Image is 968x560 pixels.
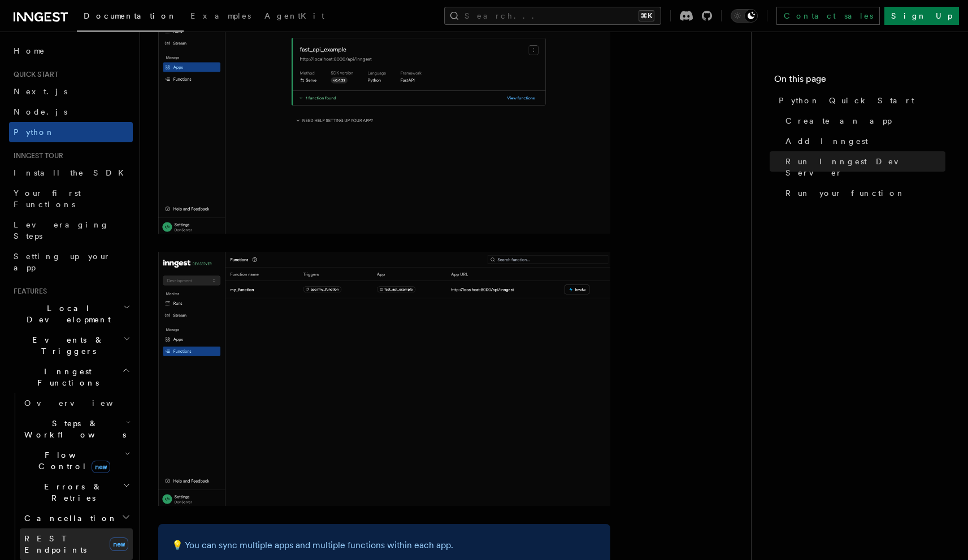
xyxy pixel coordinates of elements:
button: Inngest Functions [9,361,133,393]
button: Search...⌘K [444,7,661,25]
span: Documentation [84,11,177,20]
a: REST Endpointsnew [20,528,133,560]
span: new [110,537,128,551]
span: Python Quick Start [779,95,914,106]
span: Run Inngest Dev Server [785,156,945,178]
a: Next.js [9,81,133,102]
a: Create an app [781,111,945,131]
button: Flow Controlnew [20,445,133,476]
span: Errors & Retries [20,481,123,504]
a: Sign Up [884,7,959,25]
span: Inngest tour [9,151,63,160]
button: Local Development [9,298,133,330]
span: Next.js [14,87,67,96]
span: Events & Triggers [9,334,123,357]
a: Python [9,122,133,142]
span: Python [14,128,55,137]
span: AgentKit [264,11,324,20]
span: Home [14,45,45,56]
a: Run Inngest Dev Server [781,151,945,183]
kbd: ⌘K [639,10,654,21]
a: Your first Functions [9,183,133,215]
a: Setting up your app [9,246,133,278]
span: Leveraging Steps [14,220,109,240]
span: Local Development [9,303,123,325]
a: Run your function [781,183,945,203]
span: Steps & Workflows [20,418,126,440]
p: 💡 You can sync multiple apps and multiple functions within each app. [172,537,597,553]
a: Overview [20,393,133,413]
a: Home [9,41,133,61]
span: Node.js [14,107,67,116]
span: Install the SDK [14,168,131,177]
span: Features [9,287,47,296]
button: Steps & Workflows [20,413,133,445]
span: Run your function [785,187,905,199]
span: Examples [190,11,251,20]
button: Errors & Retries [20,476,133,508]
h4: On this page [774,72,945,90]
a: Python Quick Start [774,90,945,111]
span: Add Inngest [785,135,868,147]
a: Contact sales [776,7,880,25]
img: quick-start-functions.png [158,252,610,506]
span: Flow Control [20,449,124,472]
button: Cancellation [20,508,133,528]
span: Overview [24,399,141,408]
button: Events & Triggers [9,330,133,361]
a: Add Inngest [781,131,945,151]
span: new [92,461,110,473]
span: Create an app [785,115,892,126]
span: REST Endpoints [24,534,86,554]
span: Quick start [9,70,58,79]
button: Toggle dark mode [731,9,758,23]
span: Cancellation [20,513,118,524]
a: Examples [184,3,258,30]
span: Inngest Functions [9,366,122,388]
span: Your first Functions [14,189,81,209]
a: Documentation [77,3,184,32]
span: Setting up your app [14,252,111,272]
a: Node.js [9,102,133,122]
a: AgentKit [258,3,331,30]
a: Leveraging Steps [9,215,133,246]
a: Install the SDK [9,163,133,183]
